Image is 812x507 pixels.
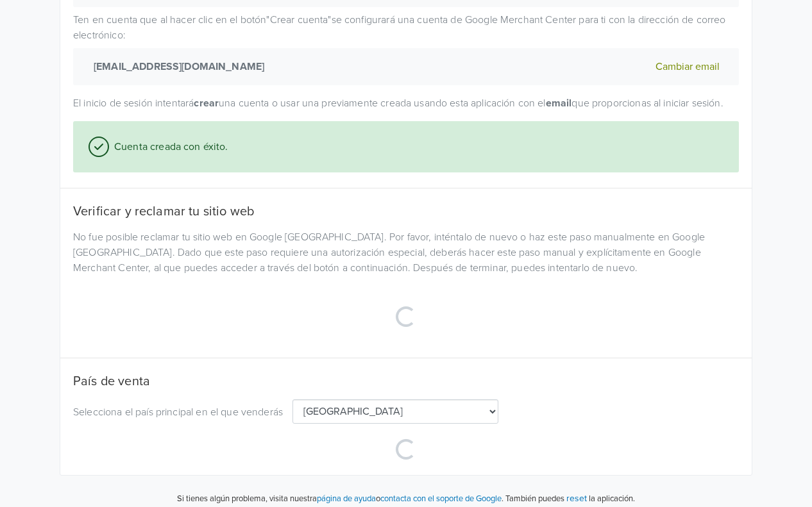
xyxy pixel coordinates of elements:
[503,491,635,506] p: También puedes la aplicación.
[177,493,503,506] p: Si tienes algún problema, visita nuestra o .
[546,97,572,110] strong: email
[89,59,264,74] strong: [EMAIL_ADDRESS][DOMAIN_NAME]
[380,494,502,504] a: contacta con el soporte de Google
[194,97,219,110] strong: crear
[73,96,739,111] p: El inicio de sesión intentará una cuenta o usar una previamente creada usando esta aplicación con...
[63,229,749,276] div: No fue posible reclamar tu sitio web en Google [GEOGRAPHIC_DATA]. Por favor, inténtalo de nuevo o...
[317,494,376,504] a: página de ayuda
[652,58,723,75] button: Cambiar email
[73,204,739,219] h5: Verificar y reclamar tu sitio web
[73,12,739,85] p: Ten en cuenta que al hacer clic en el botón " Crear cuenta " se configurará una cuenta de Google ...
[566,491,587,506] button: reset
[73,404,283,420] p: Selecciona el país principal en el que venderás
[109,139,228,154] span: Cuenta creada con éxito.
[73,374,739,389] h5: País de venta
